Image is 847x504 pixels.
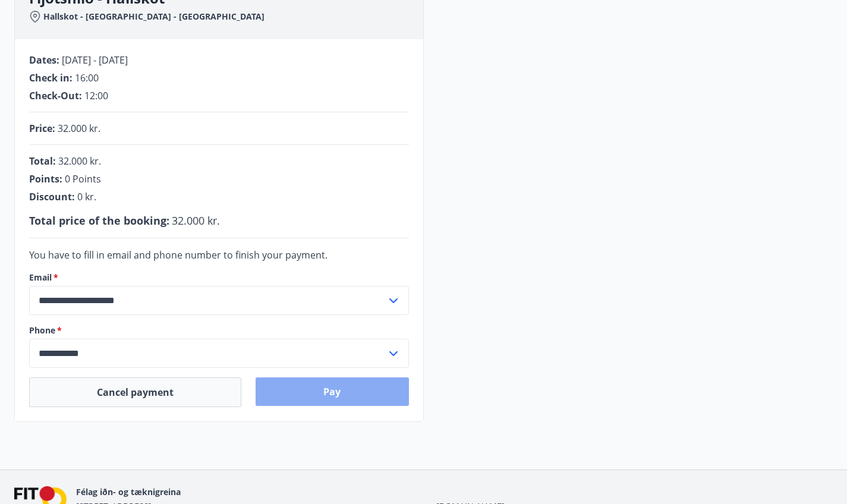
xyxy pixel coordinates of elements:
[43,11,265,23] span: Hallskot - [GEOGRAPHIC_DATA] - [GEOGRAPHIC_DATA]
[77,190,96,203] span: 0 kr.
[29,377,241,407] button: Cancel payment
[62,53,128,67] span: [DATE] - [DATE]
[29,248,328,262] span: You have to fill in email and phone number to finish your payment.
[58,122,100,135] span: 32.000 kr.
[29,213,169,228] span: Total price of the booking :
[58,155,101,168] span: 32.000 kr.
[256,377,409,406] button: Pay
[84,89,108,102] span: 12:00
[76,486,181,497] span: Félag iðn- og tæknigreina
[29,190,75,203] span: Discount :
[29,53,59,67] span: Dates :
[75,71,99,84] span: 16:00
[29,155,56,168] span: Total :
[172,213,220,228] span: 32.000 kr.
[65,172,101,185] span: 0 Points
[29,172,62,185] span: Points :
[29,71,73,84] span: Check in :
[29,89,82,102] span: Check-Out :
[29,272,409,283] label: Email
[29,325,409,336] label: Phone
[29,122,55,135] span: Price :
